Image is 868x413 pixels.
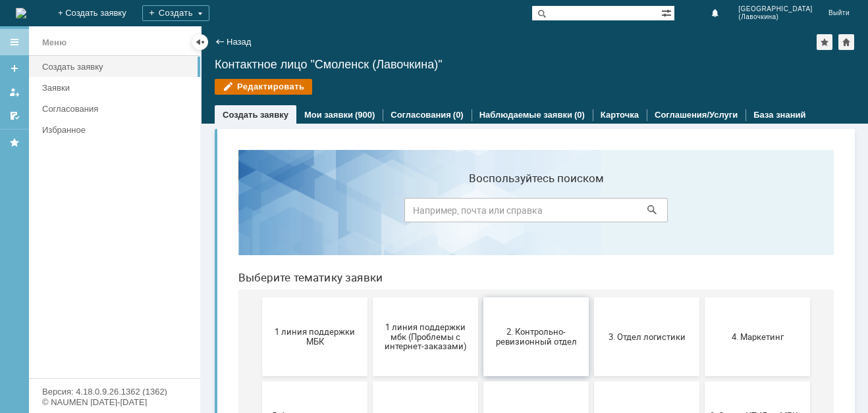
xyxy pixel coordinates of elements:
[370,192,468,202] span: 3. Отдел логистики
[192,34,208,50] div: Скрыть меню
[34,242,140,321] button: 5. Административно-хозяйственный отдел
[259,356,357,376] span: Отдел-ИТ (Битрикс24 и CRM)
[149,182,246,212] span: 1 линия поддержки мбк (Проблемы с интернет-заказами)
[477,326,582,405] button: Финансовый отдел
[355,110,375,120] div: (900)
[16,8,26,18] img: logo
[37,99,198,119] a: Согласования
[42,398,187,406] div: © NAUMEN [DATE]-[DATE]
[215,58,855,71] div: Контактное лицо "Смоленск (Лавочкина)"
[753,110,805,120] a: База знаний
[11,132,606,145] header: Выберите тематику заявки
[370,360,468,370] span: Отдел-ИТ (Офис)
[370,276,468,286] span: 8. Отдел качества
[661,6,674,18] span: Расширенный поиск
[366,326,472,405] button: Отдел-ИТ (Офис)
[149,276,246,286] span: 6. Закупки
[655,110,738,120] a: Соглашения/Услуги
[477,242,582,321] button: 9. Отдел-ИТ (Для МБК и Пекарни)
[256,326,361,405] button: Отдел-ИТ (Битрикс24 и CRM)
[38,360,136,370] span: Бухгалтерия (для мбк)
[838,34,854,50] div: Сделать домашней страницей
[142,5,209,21] div: Создать
[176,32,440,45] label: Воспользуйтесь поиском
[304,110,353,120] a: Мои заявки
[738,5,813,13] span: [GEOGRAPHIC_DATA]
[256,242,361,321] button: 7. Служба безопасности
[481,360,578,370] span: Финансовый отдел
[4,58,25,79] a: Создать заявку
[256,158,361,237] button: 2. Контрольно-ревизионный отдел
[738,13,813,21] span: (Лавочкина)
[259,276,357,286] span: 7. Служба безопасности
[42,62,192,72] div: Создать заявку
[601,110,639,120] a: Карточка
[145,326,250,405] button: Отдел ИТ (1С)
[817,34,832,50] div: Добавить в избранное
[38,187,136,207] span: 1 линия поддержки МБК
[42,387,187,396] div: Версия: 4.18.0.9.26.1362 (1362)
[176,59,440,83] input: Например, почта или справка
[37,78,198,98] a: Заявки
[391,110,451,120] a: Согласования
[4,82,25,103] a: Мои заявки
[259,187,357,207] span: 2. Контрольно-ревизионный отдел
[366,158,472,237] button: 3. Отдел логистики
[453,110,464,120] div: (0)
[481,272,578,291] span: 9. Отдел-ИТ (Для МБК и Пекарни)
[42,35,67,51] div: Меню
[38,272,136,291] span: 5. Административно-хозяйственный отдел
[42,83,192,93] div: Заявки
[37,57,198,77] a: Создать заявку
[149,360,246,370] span: Отдел ИТ (1С)
[4,105,25,126] a: Мои согласования
[574,110,585,120] div: (0)
[481,192,578,202] span: 4. Маркетинг
[227,37,251,47] a: Назад
[42,125,178,135] div: Избранное
[145,242,250,321] button: 6. Закупки
[477,158,582,237] button: 4. Маркетинг
[479,110,572,120] a: Наблюдаемые заявки
[34,158,140,237] button: 1 линия поддержки МБК
[34,326,140,405] button: Бухгалтерия (для мбк)
[145,158,250,237] button: 1 линия поддержки мбк (Проблемы с интернет-заказами)
[366,242,472,321] button: 8. Отдел качества
[42,104,192,114] div: Согласования
[16,8,26,18] a: Перейти на домашнюю страницу
[223,110,288,120] a: Создать заявку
